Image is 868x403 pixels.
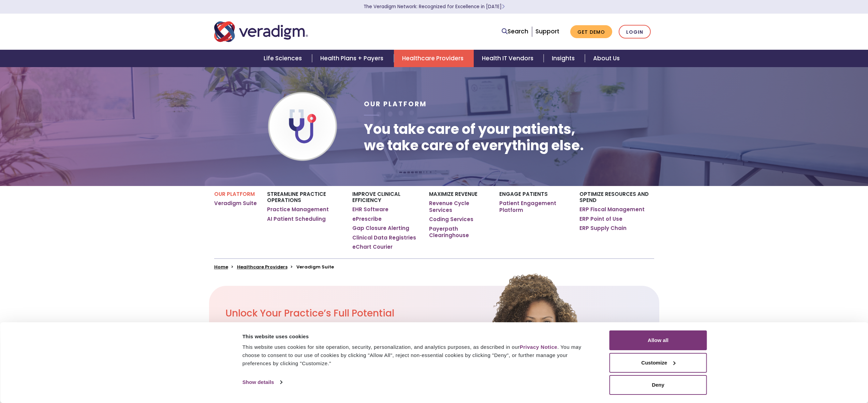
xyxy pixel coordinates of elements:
[237,264,288,270] a: Healthcare Providers
[255,50,312,67] a: Life Sciences
[429,226,489,239] a: Payerpath Clearinghouse
[352,244,393,250] a: eChart Courier
[429,216,473,223] a: Coding Services
[579,216,622,222] a: ERP Point of Use
[364,99,427,109] span: Our Platform
[499,200,569,213] a: Patient Engagement Platform
[352,225,409,232] a: Gap Closure Alerting
[214,20,308,43] img: Veradigm logo
[585,50,628,67] a: About Us
[394,50,474,67] a: Healthcare Providers
[609,330,707,350] button: Allow all
[520,344,557,350] a: Privacy Notice
[364,121,584,154] h1: You take care of your patients, we take care of everything else.
[352,206,388,213] a: EHR Software
[619,25,651,39] a: Login
[364,3,505,10] a: The Veradigm Network: Recognized for Excellence in [DATE]Learn More
[214,200,257,207] a: Veradigm Suite
[267,206,329,213] a: Practice Management
[609,353,707,373] button: Customize
[579,206,645,213] a: ERP Fiscal Management
[474,50,544,67] a: Health IT Vendors
[535,27,559,35] a: Support
[502,3,505,10] span: Learn More
[609,375,707,395] button: Deny
[214,264,228,270] a: Home
[352,234,416,241] a: Clinical Data Registries
[579,225,627,232] a: ERP Supply Chain
[429,200,489,213] a: Revenue Cycle Services
[242,343,594,368] div: This website uses cookies for site operation, security, personalization, and analytics purposes, ...
[267,216,326,222] a: AI Patient Scheduling
[352,216,382,222] a: ePrescribe
[502,27,528,36] a: Search
[570,25,612,38] a: Get Demo
[225,308,472,319] h2: Unlock Your Practice’s Full Potential
[242,332,594,341] div: This website uses cookies
[242,377,282,387] a: Show details
[312,50,394,67] a: Health Plans + Payers
[544,50,585,67] a: Insights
